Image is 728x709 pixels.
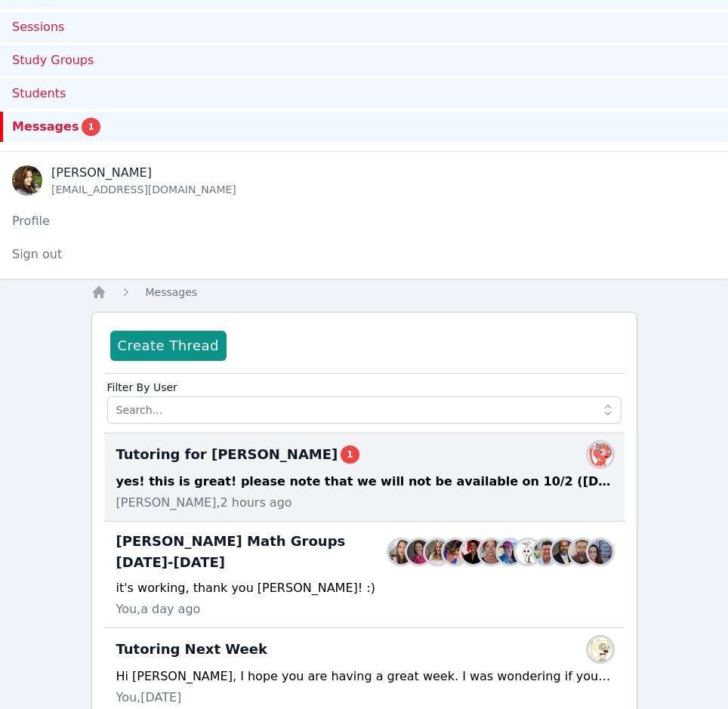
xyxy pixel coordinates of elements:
img: Leah Hoff [588,540,612,564]
a: Messages [146,285,198,300]
div: [EMAIL_ADDRESS][DOMAIN_NAME] [51,182,236,197]
div: [PERSON_NAME] Math Groups [DATE]-[DATE]Sarah BenzingerRebecca MillerSandra DavisAlexis AsiamaJohn... [104,522,625,628]
input: Search... [107,396,622,424]
span: 1 [341,445,359,464]
img: Jorge Calderon [534,540,558,564]
nav: Breadcrumb [91,285,637,300]
span: Tutoring for [PERSON_NAME] [116,444,359,465]
img: Rebecca Miller [407,540,431,564]
img: Megan Nepshinsky [498,540,522,564]
button: Create Thread [110,331,227,361]
img: Sarah Benzinger [389,540,413,564]
img: Bernard Estephan [552,540,576,564]
span: Tutoring Next Week [116,639,267,660]
img: Sandra Davis [425,540,449,564]
label: Filter By User [107,374,622,396]
span: [PERSON_NAME] Math Groups [DATE]-[DATE] [116,531,395,573]
div: it's working, thank you [PERSON_NAME]! :) [116,579,612,597]
div: yes! this is great! please note that we will not be available on 10/2 ([DATE][GEOGRAPHIC_DATA] wi... [116,473,612,491]
div: Tutoring for [PERSON_NAME]1Yuliya Shekhtmanyes! this is great! please note that we will not be av... [104,433,625,522]
img: Alexis Asiama [443,540,467,564]
img: Johnicia Haynes [461,540,486,564]
span: Messages [12,118,79,136]
img: Diaa Walweel [570,540,594,564]
img: Michelle Dalton [480,540,504,564]
img: Joyce Law [516,540,540,564]
span: You, [DATE] [116,689,182,707]
span: Messages [146,286,198,298]
img: Kira Dubovska [588,637,612,661]
div: [PERSON_NAME] [51,164,236,182]
span: 1 [82,118,100,136]
span: [PERSON_NAME], 2 hours ago [116,494,292,512]
span: You, a day ago [116,600,201,618]
div: Hi [PERSON_NAME], I hope you are having a great week. I was wondering if you would be able to mov... [116,667,612,686]
img: Yuliya Shekhtman [588,442,612,467]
